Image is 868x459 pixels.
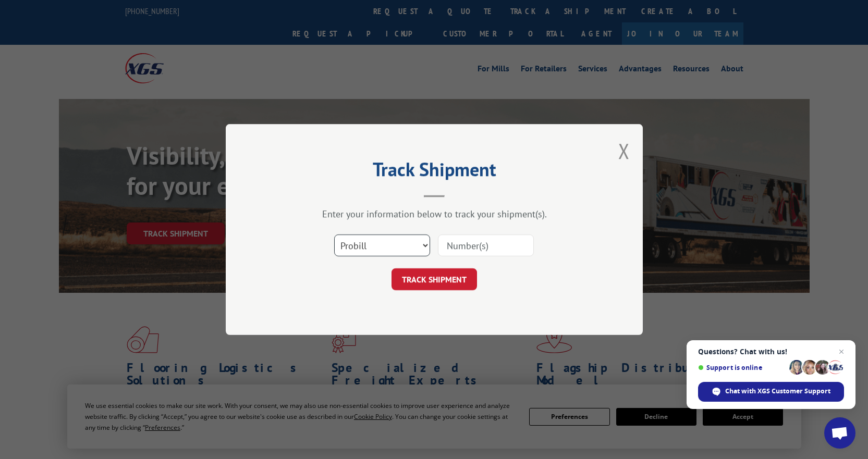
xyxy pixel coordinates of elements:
span: Questions? Chat with us! [698,348,844,356]
button: Close modal [618,137,630,165]
div: Chat with XGS Customer Support [698,382,844,402]
h2: Track Shipment [278,162,591,182]
span: Chat with XGS Customer Support [725,387,830,396]
span: Close chat [835,345,848,358]
button: TRACK SHIPMENT [392,268,477,290]
span: Support is online [698,364,786,371]
input: Number(s) [438,234,534,256]
div: Open chat [824,417,855,449]
div: Enter your information below to track your shipment(s). [278,208,591,220]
